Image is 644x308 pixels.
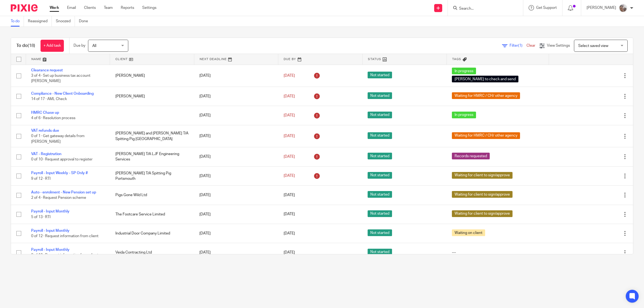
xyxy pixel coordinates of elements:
span: Waiting on client [452,229,485,236]
span: [DATE] [284,174,295,178]
img: Pixie [11,4,38,12]
span: (1) [518,44,522,47]
span: 0 of 12 · Request information from client [31,254,98,257]
a: Payroll - Input Monthly [31,248,69,252]
td: [DATE] [194,186,278,205]
td: [DATE] [194,166,278,185]
td: [DATE] [194,87,278,106]
div: --- [452,250,543,255]
img: me.jpg [619,4,627,12]
td: [PERSON_NAME] T/A LJF Engineering Services [110,147,194,166]
span: 9 of 12 · RTI [31,177,50,181]
span: [DATE] [284,232,295,235]
td: [DATE] [194,224,278,243]
span: Not started [368,249,392,255]
span: [DATE] [284,212,295,216]
span: Not started [368,229,392,236]
a: VAT refunds due [31,129,59,133]
span: Not started [368,72,392,78]
a: Compliance - New Client Onboarding [31,92,94,96]
a: VAT - Registration [31,152,61,156]
a: Clearance request [31,68,63,72]
a: Auto - enrolment - New Pension set up [31,190,96,194]
a: + Add task [41,40,64,52]
a: Settings [142,5,156,10]
td: [DATE] [194,106,278,125]
a: Email [67,5,76,10]
td: [PERSON_NAME] T/A Spitting Pig Portsmouth [110,166,194,185]
span: Waiting for client to sign/approve [452,191,513,198]
span: Waiting for HMRC / CH/ other agency [452,132,520,139]
span: [DATE] [284,134,295,138]
td: [DATE] [194,125,278,147]
span: In progress [452,68,476,74]
span: [DATE] [284,193,295,197]
td: [PERSON_NAME] [110,87,194,106]
span: [DATE] [284,155,295,159]
span: Filter [510,44,526,47]
a: Team [104,5,113,10]
td: The Footcare Service Limited [110,205,194,224]
span: 0 of 10 · Request approval to register [31,158,93,162]
a: Payroll - Input Monthly [31,229,69,233]
span: [DATE] [284,251,295,255]
span: All [92,44,96,48]
span: Waiting for HMRC / CH/ other agency [452,92,520,99]
span: Tags [452,58,461,61]
h1: To do [16,43,35,49]
td: [PERSON_NAME] and [PERSON_NAME] T/A Spitting Pig [GEOGRAPHIC_DATA] [110,125,194,147]
span: Get Support [536,6,557,10]
span: Not started [368,191,392,198]
span: 14 of 17 · AML Check [31,97,67,101]
span: In progress [452,112,476,118]
span: View Settings [547,44,570,47]
td: [PERSON_NAME] [110,65,194,87]
input: Search [459,6,507,11]
span: (18) [28,43,35,48]
span: [DATE] [284,113,295,117]
a: Work [50,5,59,10]
span: Not started [368,132,392,139]
span: Records requested [452,153,490,159]
span: [DATE] [284,94,295,98]
span: 0 of 12 · Request information from client [31,234,98,238]
a: Clients [84,5,96,10]
span: 0 of 1 · Get gateway details from [PERSON_NAME] [31,134,85,144]
span: Not started [368,210,392,217]
a: HMRC Chase up [31,111,59,115]
a: Payroll - Input Weekly - SP Only # [31,171,88,175]
p: Due by [74,43,85,48]
a: Reassigned [28,16,52,27]
span: Select saved view [578,44,608,48]
span: Not started [368,172,392,179]
a: Payroll - Input Monthly [31,210,69,213]
a: Snoozed [56,16,75,27]
span: Not started [368,92,392,99]
span: Not started [368,153,392,159]
td: [DATE] [194,243,278,262]
td: Pigs Gone Wild Ltd [110,186,194,205]
span: [DATE] [284,74,295,78]
td: [DATE] [194,147,278,166]
a: To do [11,16,24,27]
span: Waiting for client to sign/approve [452,210,513,217]
span: 3 of 4 · Set up business tax account [PERSON_NAME] [31,74,90,83]
span: 2 of 4 · Request Pension scheme [31,196,86,200]
p: [PERSON_NAME] [587,5,616,10]
td: [DATE] [194,65,278,87]
span: [PERSON_NAME] to check and send [452,76,518,82]
a: Done [79,16,92,27]
span: 4 of 6 · Resolution process [31,116,75,120]
a: Reports [121,5,134,10]
span: Waiting for client to sign/approve [452,172,513,179]
span: 5 of 13 · RTI [31,215,50,219]
td: [DATE] [194,205,278,224]
span: Not started [368,112,392,118]
td: Veida Contracting Ltd [110,243,194,262]
td: Industrial Door Company Limited [110,224,194,243]
a: Clear [526,44,535,47]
